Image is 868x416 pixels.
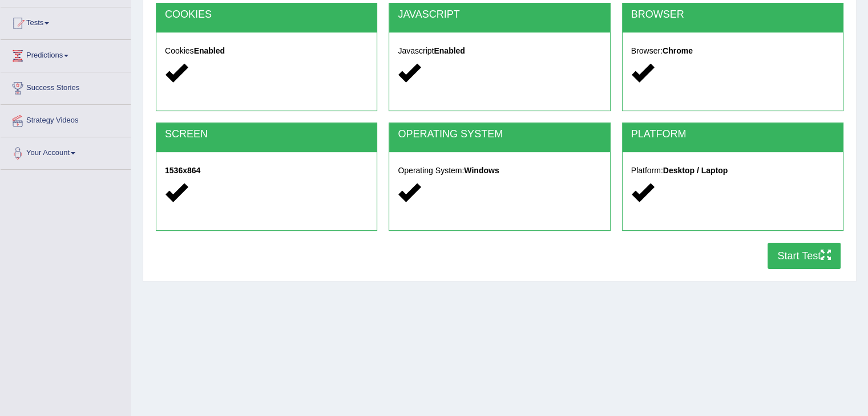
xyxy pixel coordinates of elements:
strong: Desktop / Laptop [663,166,728,175]
strong: Chrome [663,46,693,55]
strong: Enabled [194,46,225,55]
h2: JAVASCRIPT [398,9,601,21]
h2: BROWSER [631,9,834,21]
strong: Windows [464,166,499,175]
h2: SCREEN [165,129,368,140]
h5: Operating System: [398,166,601,175]
a: Strategy Videos [1,105,131,133]
h5: Platform: [631,166,834,175]
h5: Browser: [631,47,834,55]
h2: PLATFORM [631,129,834,140]
strong: 1536x864 [165,166,200,175]
h2: COOKIES [165,9,368,21]
h5: Cookies [165,47,368,55]
button: Start Test [768,243,841,269]
a: Tests [1,7,131,36]
h2: OPERATING SYSTEM [398,129,601,140]
a: Success Stories [1,72,131,101]
a: Predictions [1,40,131,68]
strong: Enabled [434,46,465,55]
h5: Javascript [398,47,601,55]
a: Your Account [1,137,131,166]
